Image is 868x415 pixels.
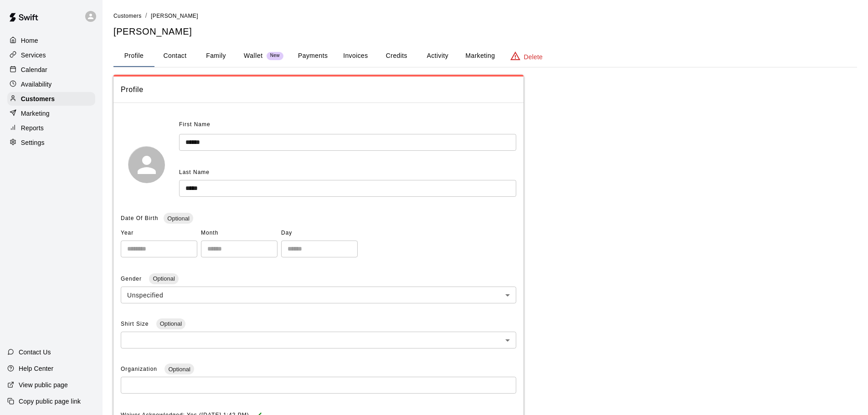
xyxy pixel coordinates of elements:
[7,48,95,62] a: Services
[7,136,95,149] a: Settings
[121,226,197,241] span: Year
[151,13,198,19] span: [PERSON_NAME]
[154,45,195,67] button: Contact
[19,364,53,373] p: Help Center
[21,123,44,133] p: Reports
[121,84,516,96] span: Profile
[7,92,95,106] a: Customers
[113,26,857,38] h5: [PERSON_NAME]
[19,380,68,389] p: View public page
[7,121,95,135] a: Reports
[21,138,45,147] p: Settings
[121,287,516,303] div: Unspecified
[145,11,147,20] li: /
[201,226,277,241] span: Month
[113,45,154,67] button: Profile
[21,36,38,45] p: Home
[195,45,236,67] button: Family
[21,65,47,74] p: Calendar
[21,80,52,89] p: Availability
[113,12,142,19] a: Customers
[164,366,194,373] span: Optional
[121,321,151,327] span: Shirt Size
[121,366,159,372] span: Organization
[291,45,335,67] button: Payments
[244,51,263,61] p: Wallet
[267,53,283,59] span: New
[417,45,458,67] button: Activity
[7,77,95,91] a: Availability
[149,275,178,282] span: Optional
[21,109,50,118] p: Marketing
[335,45,376,67] button: Invoices
[164,215,193,222] span: Optional
[524,52,543,61] p: Delete
[113,13,142,19] span: Customers
[7,34,95,47] a: Home
[21,51,46,60] p: Services
[156,320,185,327] span: Optional
[281,226,358,241] span: Day
[21,94,55,103] p: Customers
[458,45,502,67] button: Marketing
[7,63,95,77] a: Calendar
[113,45,857,67] div: basic tabs example
[19,348,51,357] p: Contact Us
[179,169,210,175] span: Last Name
[7,107,95,120] a: Marketing
[19,397,81,406] p: Copy public page link
[179,118,211,132] span: First Name
[121,215,158,221] span: Date Of Birth
[376,45,417,67] button: Credits
[121,276,144,282] span: Gender
[113,11,857,21] nav: breadcrumb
